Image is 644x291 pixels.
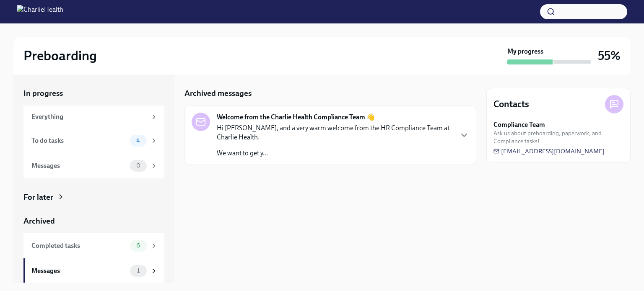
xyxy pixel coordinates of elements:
[217,113,375,122] strong: Welcome from the Charlie Health Compliance Team 👋
[184,88,252,99] h5: Archived messages
[23,153,164,178] a: Messages0
[31,161,127,170] div: Messages
[23,88,164,99] a: In progress
[493,98,529,111] h4: Contacts
[31,136,127,145] div: To do tasks
[23,106,164,128] a: Everything
[131,242,145,249] span: 6
[23,258,164,283] a: Messages1
[507,47,543,56] strong: My progress
[23,192,53,203] div: For later
[23,216,164,227] a: Archived
[131,137,145,144] span: 4
[23,192,164,203] a: For later
[17,5,63,18] img: CharlieHealth
[598,48,621,63] h3: 55%
[23,128,164,153] a: To do tasks4
[493,120,545,129] strong: Compliance Team
[23,233,164,258] a: Completed tasks6
[217,149,452,158] p: We want to get y...
[131,162,145,169] span: 0
[493,147,605,155] a: [EMAIL_ADDRESS][DOMAIN_NAME]
[23,47,97,64] h2: Preboarding
[217,124,452,142] p: Hi [PERSON_NAME], and a very warm welcome from the HR Compliance Team at Charlie Health.
[31,241,127,250] div: Completed tasks
[493,129,623,145] span: Ask us about preboarding, paperwork, and Compliance tasks!
[31,112,147,121] div: Everything
[31,266,127,276] div: Messages
[132,268,145,274] span: 1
